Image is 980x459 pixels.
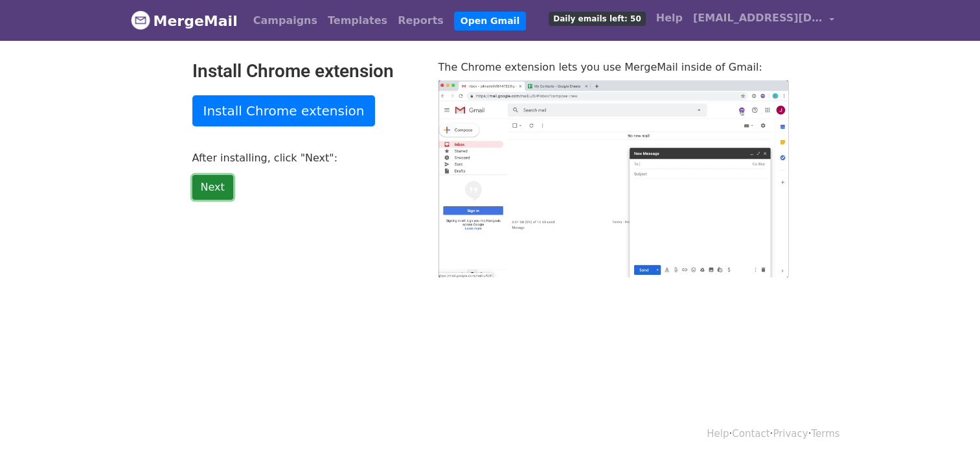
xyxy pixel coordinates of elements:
a: Reports [393,8,449,34]
a: Next [192,175,233,200]
h2: Install Chrome extension [192,60,419,82]
span: Daily emails left: 50 [549,12,645,26]
a: Open Gmail [454,12,526,30]
a: Help [651,5,688,31]
a: Privacy [773,428,808,440]
a: Terms [811,428,839,440]
a: Contact [732,428,769,440]
a: Campaigns [248,8,323,34]
a: Install Chrome extension [192,95,376,126]
a: [EMAIL_ADDRESS][DOMAIN_NAME] [688,5,839,36]
img: MergeMail logo [131,10,150,30]
a: Templates [323,8,393,34]
span: [EMAIL_ADDRESS][DOMAIN_NAME] [693,10,823,26]
a: Daily emails left: 50 [543,5,650,31]
a: Help [707,428,729,440]
a: MergeMail [131,7,238,34]
p: The Chrome extension lets you use MergeMail inside of Gmail: [439,60,788,74]
p: After installing, click "Next": [192,151,419,165]
iframe: Chat Widget [915,397,980,459]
